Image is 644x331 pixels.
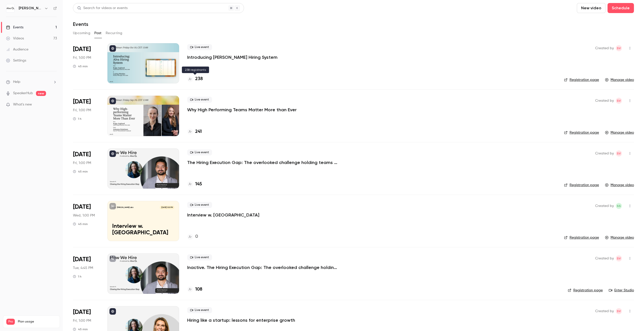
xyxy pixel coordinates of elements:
span: new [36,91,46,96]
div: Events [6,25,23,30]
span: Sara Vinell [616,308,622,314]
div: 45 min [73,64,88,68]
span: [DATE] 1:00 PM [160,206,174,209]
a: 241 [187,128,202,135]
span: Created by [595,98,614,104]
p: Interview w. [GEOGRAPHIC_DATA] [112,223,174,236]
span: Tue, 4:45 PM [73,265,93,270]
span: SV [617,45,621,51]
h4: 0 [195,233,198,240]
div: 1 h [73,274,82,279]
span: Live event [187,307,212,313]
span: Sara Vinell [616,45,622,51]
a: Manage video [605,130,634,135]
a: Registration page [564,77,599,82]
div: May 14 Wed, 1:00 PM (Europe/Stockholm) [73,201,99,241]
a: Registration page [564,130,599,135]
div: Videos [6,36,24,41]
span: Wed, 1:00 PM [73,213,95,218]
h4: 145 [195,181,202,188]
a: Registration page [564,183,599,188]
span: Created by [595,45,614,51]
span: Live event [187,149,212,155]
a: Manage video [605,235,634,240]
span: Created by [595,150,614,156]
span: [DATE] [73,308,91,316]
span: [DATE] [73,45,91,53]
span: Live event [187,97,212,103]
a: Interview w. Scania[PERSON_NAME] Labs[DATE] 1:00 PMInterview w. [GEOGRAPHIC_DATA] [107,201,179,241]
div: 45 min [73,170,88,174]
a: Registration page [568,288,603,293]
a: 145 [187,181,202,188]
button: Upcoming [73,29,90,37]
a: The Hiring Execution Gap: The overlooked challenge holding teams back [187,159,338,165]
a: 108 [187,286,202,293]
a: Manage video [605,77,634,82]
span: Help [13,79,20,85]
button: Recurring [106,29,123,37]
span: Sara Vinell [616,150,622,156]
a: Inactive. The Hiring Execution Gap: The overlooked challenge holding teams back [187,264,338,270]
a: Manage video [605,183,634,188]
span: SS [617,203,621,209]
h4: 108 [195,286,202,293]
a: Registration page [564,235,599,240]
span: Live event [187,44,212,50]
div: Jun 13 Fri, 1:00 PM (Europe/Stockholm) [73,148,99,189]
span: SV [617,98,621,104]
span: [DATE] [73,98,91,106]
span: Fri, 1:00 PM [73,160,91,165]
span: Sara Vinell [616,255,622,261]
a: Hiring like a startup: lessons for enterprise growth [187,317,295,323]
span: Plan usage [18,320,57,324]
span: Fri, 1:00 PM [73,55,91,60]
h4: 241 [195,128,202,135]
div: 1 h [73,117,82,121]
img: Alva Labs [6,4,14,12]
div: Oct 10 Fri, 1:00 PM (Europe/Stockholm) [73,43,99,83]
span: Pro [6,319,15,325]
div: Settings [6,58,26,63]
span: SV [617,150,621,156]
button: Schedule [608,3,634,13]
a: Introducing [PERSON_NAME] Hiring System [187,54,277,60]
button: Past [94,29,102,37]
span: [DATE] [73,203,91,211]
span: Fri, 1:00 PM [73,318,91,323]
p: [PERSON_NAME] Labs [117,206,134,209]
span: Created by [595,255,614,261]
li: help-dropdown-opener [6,79,57,85]
span: Created by [595,203,614,209]
div: May 13 Tue, 4:45 PM (Europe/Stockholm) [73,253,99,294]
span: Created by [595,308,614,314]
div: Sep 19 Fri, 1:00 PM (Europe/Stockholm) [73,96,99,136]
span: What's new [13,102,32,107]
div: 45 min [73,222,88,226]
span: SV [617,308,621,314]
span: Live event [187,202,212,208]
div: Search for videos or events [77,6,128,11]
span: Live event [187,254,212,260]
div: Audience [6,47,28,52]
a: 0 [187,233,198,240]
h1: Events [73,21,88,27]
h6: [PERSON_NAME] Labs [19,6,42,11]
a: Enter Studio [609,288,634,293]
button: New video [577,3,606,13]
h4: 238 [195,76,203,82]
span: Fri, 1:00 PM [73,108,91,113]
span: Sara Vinell [616,98,622,104]
a: 238 [187,76,203,82]
span: [DATE] [73,150,91,158]
a: Interview w. [GEOGRAPHIC_DATA] [187,212,259,218]
a: SpeakerHub [13,91,33,96]
a: Why High Performing Teams Matter More than Ever [187,107,297,113]
span: Sophie Steele [616,203,622,209]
